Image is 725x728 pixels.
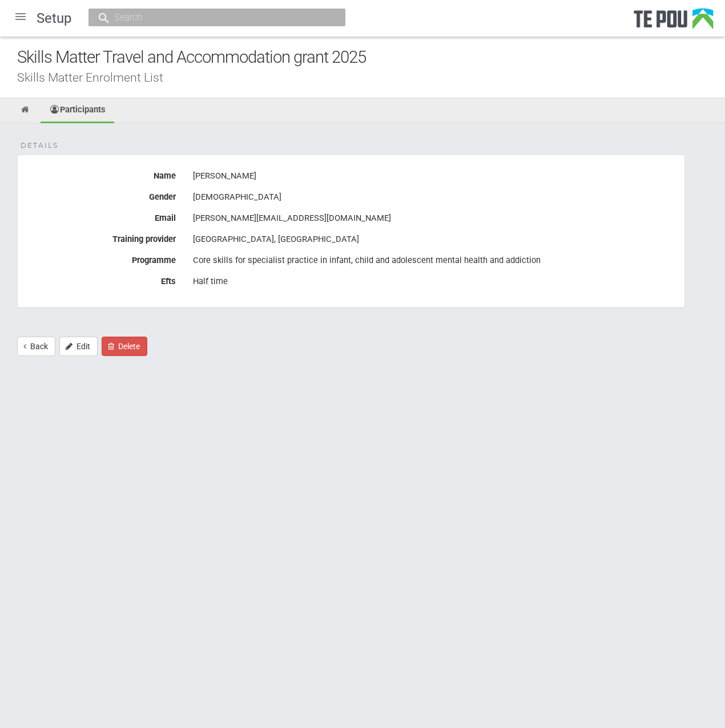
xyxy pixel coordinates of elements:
[193,209,676,228] div: [PERSON_NAME][EMAIL_ADDRESS][DOMAIN_NAME]
[193,230,676,249] div: [GEOGRAPHIC_DATA], [GEOGRAPHIC_DATA]
[21,140,58,151] span: Details
[193,167,676,186] div: [PERSON_NAME]
[18,251,184,265] label: Programme
[18,188,184,202] label: Gender
[193,272,676,292] div: Half time
[17,337,55,356] a: Back
[59,337,98,356] a: Edit
[18,209,184,223] label: Email
[41,98,114,123] a: Participants
[193,251,676,270] div: Core skills for specialist practice in infant, child and adolescent mental health and addiction
[193,188,676,207] div: [DEMOGRAPHIC_DATA]
[102,337,147,356] button: Delete
[18,230,184,244] label: Training provider
[17,71,725,83] div: Skills Matter Enrolment List
[18,167,184,181] label: Name
[111,11,312,23] input: Search
[18,272,184,286] label: Efts
[17,45,725,70] div: Skills Matter Travel and Accommodation grant 2025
